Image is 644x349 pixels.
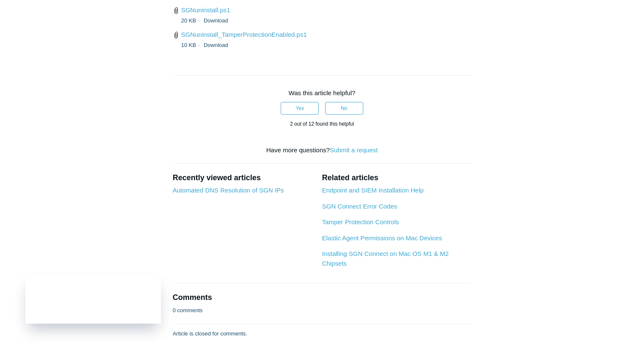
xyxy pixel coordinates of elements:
p: Article is closed for comments. [173,330,247,338]
p: 0 comments [173,306,203,315]
span: 2 out of 12 found this helpful [290,121,354,127]
a: Download [204,17,228,24]
a: SGNuninstall_TamperProtectionEnabled.ps1 [181,31,307,38]
button: This article was helpful [281,102,319,115]
a: Download [204,42,228,48]
a: SGNuninstall.ps1 [181,6,230,14]
a: Endpoint and SIEM Installation Help [322,187,423,194]
button: This article was not helpful [325,102,363,115]
a: Elastic Agent Permissions on Mac Devices [322,234,442,242]
a: Automated DNS Resolution of SGN IPs [173,187,284,194]
a: Tamper Protection Controls [322,218,399,225]
a: SGN Connect Error Codes [322,203,397,210]
iframe: Todyl Status [25,275,161,324]
h2: Comments [173,292,472,303]
h2: Recently viewed articles [173,172,314,184]
a: Submit a request [330,146,378,154]
span: 20 KB [181,17,202,24]
h2: Related articles [322,172,471,184]
div: Have more questions? [173,146,472,155]
a: Installing SGN Connect on Mac OS M1 & M2 Chipsets [322,250,448,267]
span: 10 KB [181,42,202,48]
span: Was this article helpful? [289,89,356,96]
